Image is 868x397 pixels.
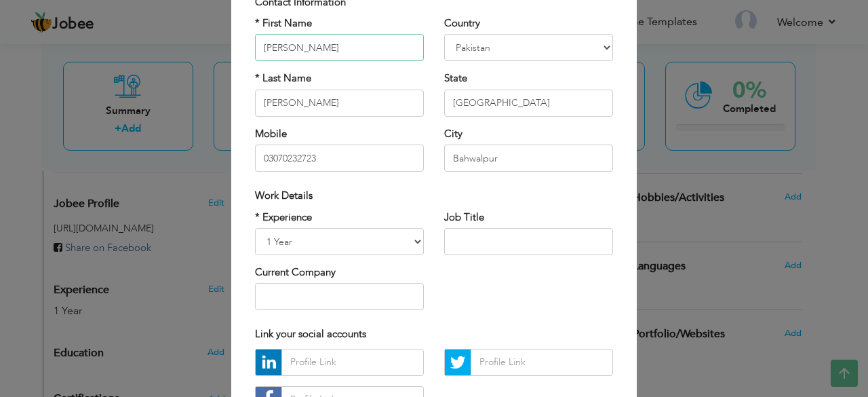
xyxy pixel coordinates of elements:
label: Mobile [255,127,287,141]
img: Twitter [445,349,471,375]
label: * Last Name [255,71,311,86]
span: Link your social accounts [255,327,366,341]
label: State [444,71,467,86]
label: Current Company [255,265,336,280]
input: Profile Link [281,349,424,376]
span: Work Details [255,189,313,202]
label: City [444,127,462,141]
input: Profile Link [471,349,613,376]
label: Job Title [444,210,484,225]
img: linkedin [256,349,281,375]
label: * Experience [255,210,312,225]
label: Country [444,16,480,31]
label: * First Name [255,16,312,31]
